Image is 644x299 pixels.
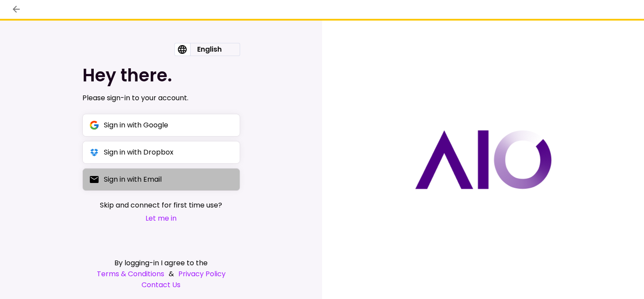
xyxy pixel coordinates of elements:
button: Let me in [100,213,222,224]
button: Sign in with Dropbox [82,141,240,164]
div: Please sign-in to your account. [82,93,240,103]
div: English [190,43,229,56]
div: Sign in with Google [104,120,168,130]
img: AIO logo [415,130,552,189]
div: & [82,268,240,279]
a: Contact Us [82,279,240,290]
div: Sign in with Dropbox [104,147,173,158]
button: Sign in with Google [82,114,240,137]
div: By logging-in I agree to the [82,257,240,268]
button: back [9,2,24,17]
button: Sign in with Email [82,168,240,191]
span: Skip and connect for first time use? [100,200,222,211]
h1: Hey there. [82,65,240,86]
a: Privacy Policy [178,268,226,279]
div: Sign in with Email [104,174,162,185]
a: Terms & Conditions [97,268,164,279]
